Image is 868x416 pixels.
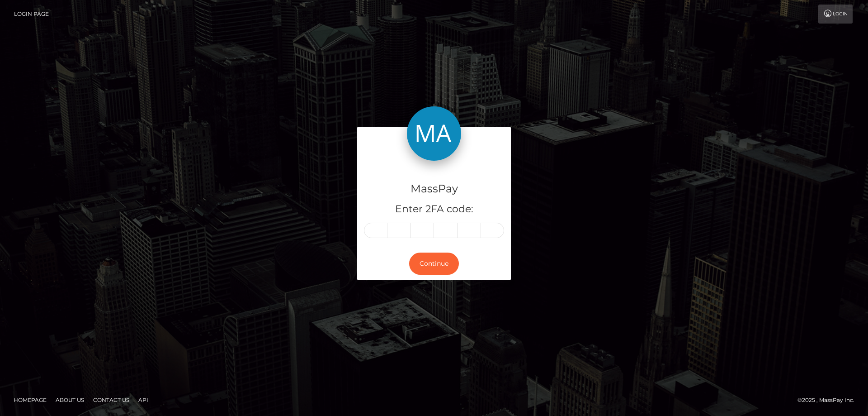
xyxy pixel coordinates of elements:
[818,5,853,24] a: Login
[364,181,504,197] h4: MassPay
[90,393,133,407] a: Contact Us
[364,202,504,216] h5: Enter 2FA code:
[409,253,459,275] button: Continue
[14,5,49,24] a: Login Page
[797,395,861,405] div: © 2025 , MassPay Inc.
[407,106,461,161] img: MassPay
[135,393,152,407] a: API
[52,393,88,407] a: About Us
[10,393,50,407] a: Homepage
